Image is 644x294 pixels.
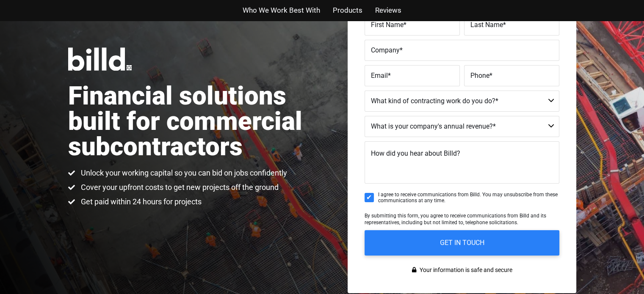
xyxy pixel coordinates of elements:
span: Last Name [470,20,503,28]
h1: Financial solutions built for commercial subcontractors [68,83,322,159]
span: By submitting this form, you agree to receive communications from Billd and its representatives, ... [365,213,546,225]
span: Unlock your working capital so you can bid on jobs confidently [79,168,287,178]
span: Company [371,46,400,54]
span: I agree to receive communications from Billd. You may unsubscribe from these communications at an... [378,192,559,204]
input: I agree to receive communications from Billd. You may unsubscribe from these communications at an... [365,193,374,202]
input: GET IN TOUCH [365,230,559,256]
span: Your information is safe and secure [417,264,512,276]
span: First Name [371,20,404,28]
span: Email [371,71,388,79]
a: Who We Work Best With [243,4,320,16]
a: Products [333,4,362,16]
span: Phone [470,71,489,79]
span: Get paid within 24 hours for projects [79,197,202,207]
span: How did you hear about Billd? [371,149,460,157]
span: Cover your upfront costs to get new projects off the ground [79,182,279,192]
a: Reviews [375,4,401,16]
